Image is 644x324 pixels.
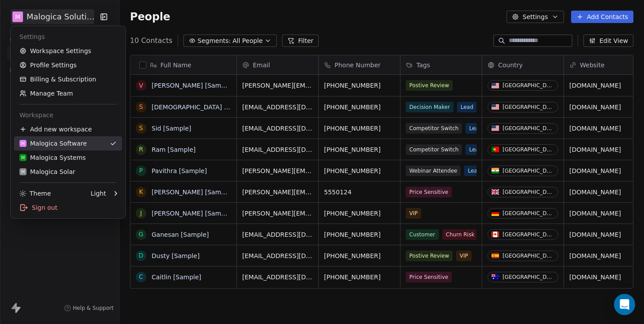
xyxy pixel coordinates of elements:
div: Theme [19,189,51,198]
span: M [21,169,25,175]
div: Settings [14,30,122,44]
a: Profile Settings [14,58,122,72]
div: Light [91,189,106,198]
a: Workspace Settings [14,44,122,58]
div: Sign out [14,201,122,215]
div: Malogica Systems [19,153,86,162]
span: M [21,140,25,147]
div: Malogica Software [19,139,87,148]
a: Billing & Subscription [14,72,122,86]
div: Workspace [14,108,122,122]
a: Manage Team [14,86,122,100]
div: Add new workspace [14,122,122,136]
div: Malogica Solar [19,167,75,176]
span: M [21,154,25,161]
